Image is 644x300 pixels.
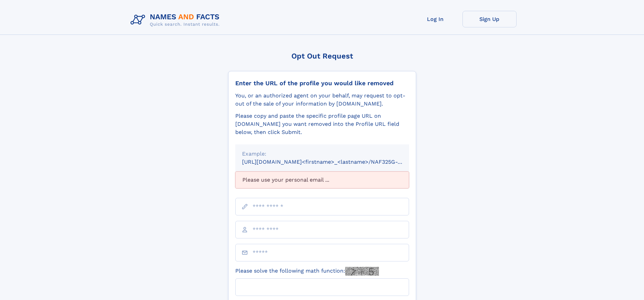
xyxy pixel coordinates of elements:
div: Enter the URL of the profile you would like removed [235,79,409,87]
a: Log In [408,11,462,27]
label: Please solve the following math function: [235,267,379,276]
div: Opt Out Request [228,52,416,60]
a: Sign Up [462,11,517,27]
div: Example: [242,150,402,158]
small: [URL][DOMAIN_NAME]<firstname>_<lastname>/NAF325G-xxxxxxxx [242,159,422,165]
div: You, or an authorized agent on your behalf, may request to opt-out of the sale of your informatio... [235,92,409,108]
div: Please copy and paste the specific profile page URL on [DOMAIN_NAME] you want removed into the Pr... [235,112,409,136]
div: Please use your personal email ... [235,171,409,188]
img: Logo Names and Facts [128,11,225,29]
